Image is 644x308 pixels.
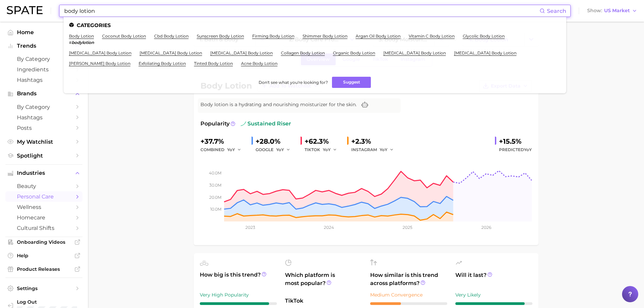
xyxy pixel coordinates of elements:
[351,146,399,154] div: INSTAGRAM
[380,146,394,154] button: YoY
[5,137,82,147] a: My Watchlist
[481,225,491,230] tspan: 2026
[17,204,71,210] span: wellness
[454,50,517,55] a: [MEDICAL_DATA] body lotion
[586,6,639,15] button: ShowUS Market
[252,33,294,39] a: firming body lotion
[245,225,255,230] tspan: 2023
[370,291,447,299] div: Medium Convergence
[5,89,82,99] button: Brands
[7,6,43,14] img: SPATE
[281,50,325,55] a: collagen body lotion
[210,50,273,55] a: [MEDICAL_DATA] body lotion
[333,50,375,55] a: organic body lotion
[72,40,94,45] em: bodylotion
[69,40,72,45] span: #
[323,146,337,154] button: YoY
[194,61,233,66] a: tinted body lotion
[200,146,246,154] div: combined
[455,271,532,287] span: Will it last?
[259,80,328,85] span: Don't see what you're looking for?
[5,102,82,112] a: by Category
[403,225,412,230] tspan: 2025
[5,41,82,51] button: Trends
[17,183,71,189] span: beauty
[5,27,82,38] a: Home
[380,147,387,152] span: YoY
[356,33,401,39] a: argan oil body lotion
[227,146,242,154] button: YoY
[5,123,82,133] a: Posts
[5,264,82,274] a: Product Releases
[17,104,71,110] span: by Category
[499,136,532,147] div: +15.5%
[463,33,505,39] a: glycolic body lotion
[17,225,71,231] span: cultural shifts
[69,61,130,66] a: [PERSON_NAME] body lotion
[17,152,71,159] span: Spotlight
[17,29,71,35] span: Home
[17,66,71,73] span: Ingredients
[227,147,235,152] span: YoY
[200,136,246,147] div: +37.7%
[332,77,371,88] button: Suggest
[5,168,82,178] button: Industries
[69,22,561,28] li: Categories
[69,50,132,55] a: [MEDICAL_DATA] body lotion
[5,251,82,261] a: Help
[455,291,532,299] div: Very Likely
[17,170,71,176] span: Industries
[351,136,399,147] div: +2.3%
[197,33,244,39] a: sunscreen body lotion
[276,146,291,154] button: YoY
[285,297,362,305] span: TikTok
[102,33,146,39] a: coconut body lotion
[241,121,246,126] img: sustained riser
[256,146,295,154] div: GOOGLE
[64,5,540,17] input: Search here for a brand, industry, or ingredient
[17,125,71,131] span: Posts
[139,61,186,66] a: exfoliating body lotion
[200,120,230,128] span: Popularity
[604,9,630,13] span: US Market
[17,114,71,121] span: Hashtags
[5,191,82,202] a: personal care
[5,112,82,123] a: Hashtags
[17,299,86,305] span: Log Out
[17,56,71,62] span: by Category
[5,212,82,223] a: homecare
[5,181,82,191] a: beauty
[17,214,71,221] span: homecare
[370,302,447,305] div: 4 / 10
[305,146,342,154] div: TIKTOK
[303,33,348,39] a: shimmer body lotion
[5,283,82,293] a: Settings
[5,237,82,247] a: Onboarding Videos
[5,64,82,75] a: Ingredients
[200,101,357,108] span: Body lotion is a hydrating and nourishing moisturizer for the skin.
[524,147,532,152] span: YoY
[154,33,189,39] a: cbd body lotion
[256,136,295,147] div: +28.0%
[383,50,446,55] a: [MEDICAL_DATA] body lotion
[5,54,82,64] a: by Category
[140,50,202,55] a: [MEDICAL_DATA] body lotion
[17,253,71,259] span: Help
[370,271,447,287] span: How similar is this trend across platforms?
[69,33,94,39] a: body lotion
[17,43,71,49] span: Trends
[547,8,566,14] span: Search
[285,271,362,293] span: Which platform is most popular?
[17,266,71,272] span: Product Releases
[17,139,71,145] span: My Watchlist
[324,225,334,230] tspan: 2024
[200,271,277,287] span: How big is this trend?
[499,146,532,154] span: Predicted
[5,202,82,212] a: wellness
[17,193,71,200] span: personal care
[5,150,82,161] a: Spotlight
[276,147,284,152] span: YoY
[5,75,82,85] a: Hashtags
[17,285,71,291] span: Settings
[241,61,278,66] a: acne body lotion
